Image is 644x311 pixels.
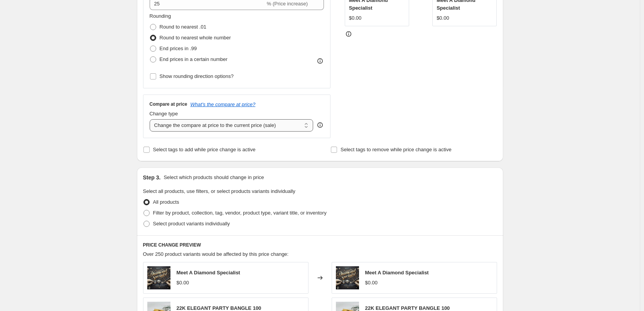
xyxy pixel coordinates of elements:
[153,147,256,152] span: Select tags to add while price change is active
[191,101,256,107] button: What's the compare at price?
[341,147,452,152] span: Select tags to remove while price change is active
[143,242,497,248] h6: PRICE CHANGE PREVIEW
[160,46,197,51] span: End prices in .99
[160,73,234,79] span: Show rounding direction options?
[143,251,289,257] span: Over 250 product variants would be affected by this price change:
[177,305,261,311] span: 22K ELEGANT PARTY BANGLE 100
[147,266,170,289] img: DALL_E2025-01-3015.59.05-Anelegantandluxuriousbannerfor_MeetaDiamondSpecialist_withthetextinstyli...
[177,280,189,286] span: $0.00
[365,305,450,311] span: 22K ELEGANT PARTY BANGLE 100
[153,199,179,205] span: All products
[365,270,429,276] span: Meet A Diamond Specialist
[143,188,295,194] span: Select all products, use filters, or select products variants individually
[153,221,230,226] span: Select product variants individually
[365,280,378,286] span: $0.00
[150,101,187,107] h3: Compare at price
[267,1,308,7] span: % (Price increase)
[316,121,324,129] div: help
[177,270,240,276] span: Meet A Diamond Specialist
[160,24,206,30] span: Round to nearest .01
[349,15,362,21] span: $0.00
[164,174,264,181] p: Select which products should change in price
[160,56,228,62] span: End prices in a certain number
[153,210,327,216] span: Filter by product, collection, tag, vendor, product type, variant title, or inventory
[336,266,359,289] img: DALL_E2025-01-3015.59.05-Anelegantandluxuriousbannerfor_MeetaDiamondSpecialist_withthetextinstyli...
[150,13,171,19] span: Rounding
[437,15,449,21] span: $0.00
[160,35,231,41] span: Round to nearest whole number
[143,174,161,181] h2: Step 3.
[150,111,178,117] span: Change type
